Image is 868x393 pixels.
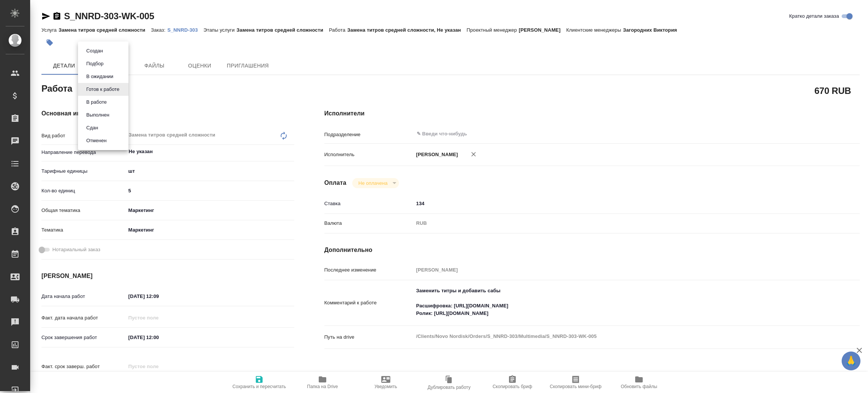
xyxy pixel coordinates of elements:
[84,60,106,68] button: Подбор
[84,124,100,132] button: Сдан
[84,47,105,55] button: Создан
[84,137,109,145] button: Отменен
[84,111,112,119] button: Выполнен
[84,72,116,81] button: В ожидании
[84,85,122,94] button: Готов к работе
[84,98,109,106] button: В работе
